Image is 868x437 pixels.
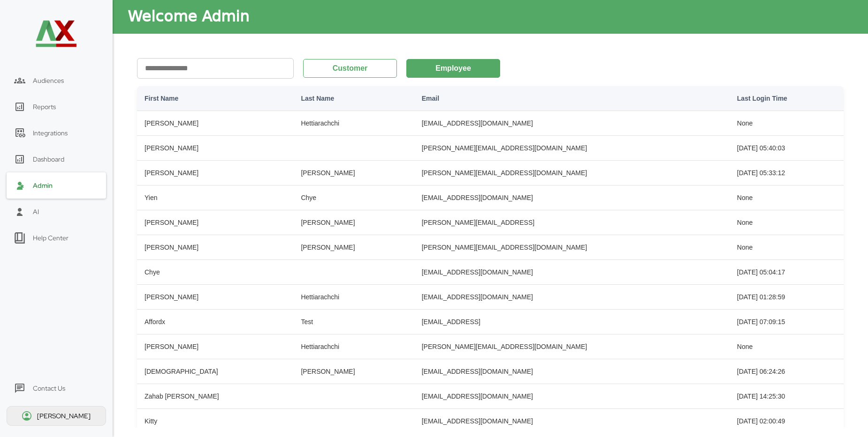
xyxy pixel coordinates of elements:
[33,384,65,393] div: Contact Us
[33,234,69,242] div: Help Center
[414,260,730,285] td: [EMAIL_ADDRESS][DOMAIN_NAME]
[37,412,92,420] div: [PERSON_NAME]
[33,207,39,216] div: AI
[414,136,730,161] td: [PERSON_NAME][EMAIL_ADDRESS][DOMAIN_NAME]
[414,384,730,409] td: [EMAIL_ADDRESS][DOMAIN_NAME]
[293,359,414,384] td: [PERSON_NAME]
[137,334,293,359] td: [PERSON_NAME]
[137,161,293,185] td: [PERSON_NAME]
[730,409,844,434] td: [DATE] 02:00:49
[730,359,844,384] td: [DATE] 06:24:26
[414,111,730,136] td: [EMAIL_ADDRESS][DOMAIN_NAME]
[730,161,844,185] td: [DATE] 05:33:12
[137,310,293,334] td: Affordx
[137,136,293,161] td: [PERSON_NAME]
[137,185,293,210] td: Yien
[414,185,730,210] td: [EMAIL_ADDRESS][DOMAIN_NAME]
[414,235,730,260] td: [PERSON_NAME][EMAIL_ADDRESS][DOMAIN_NAME]
[293,86,414,111] th: Last Name
[730,86,844,111] th: Last Login Time
[414,409,730,434] td: [EMAIL_ADDRESS][DOMAIN_NAME]
[293,111,414,136] td: Hettiarachchi
[137,111,293,136] td: [PERSON_NAME]
[414,86,730,111] th: Email
[293,285,414,310] td: Hettiarachchi
[137,210,293,235] td: [PERSON_NAME]
[33,103,56,111] div: Reports
[33,181,53,190] div: Admin
[137,260,293,285] td: Chye
[730,111,844,136] td: None
[137,285,293,310] td: [PERSON_NAME]
[414,334,730,359] td: [PERSON_NAME][EMAIL_ADDRESS][DOMAIN_NAME]
[137,86,293,111] th: First Name
[293,161,414,185] td: [PERSON_NAME]
[137,409,293,434] td: Kitty
[293,185,414,210] td: Chye
[730,235,844,260] td: None
[293,235,414,260] td: [PERSON_NAME]
[293,210,414,235] td: [PERSON_NAME]
[730,210,844,235] td: None
[730,185,844,210] td: None
[730,334,844,359] td: None
[414,310,730,334] td: [EMAIL_ADDRESS]
[730,384,844,409] td: [DATE] 14:25:30
[333,63,368,74] span: Customer
[137,235,293,260] td: [PERSON_NAME]
[137,384,293,409] td: Zahab [PERSON_NAME]
[33,76,64,85] span: Audiences
[414,285,730,310] td: [EMAIL_ADDRESS][DOMAIN_NAME]
[730,310,844,334] td: [DATE] 07:09:15
[730,260,844,285] td: [DATE] 05:04:17
[414,359,730,384] td: [EMAIL_ADDRESS][DOMAIN_NAME]
[435,63,471,74] span: Employee
[293,334,414,359] td: Hettiarachchi
[33,129,68,137] div: Integrations
[730,285,844,310] td: [DATE] 01:28:59
[137,359,293,384] td: [DEMOGRAPHIC_DATA]
[730,136,844,161] td: [DATE] 05:40:03
[293,310,414,334] td: Test
[414,210,730,235] td: [PERSON_NAME][EMAIL_ADDRESS]
[414,161,730,185] td: [PERSON_NAME][EMAIL_ADDRESS][DOMAIN_NAME]
[33,155,64,163] div: Dashboard
[128,6,249,28] div: Welcome Admin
